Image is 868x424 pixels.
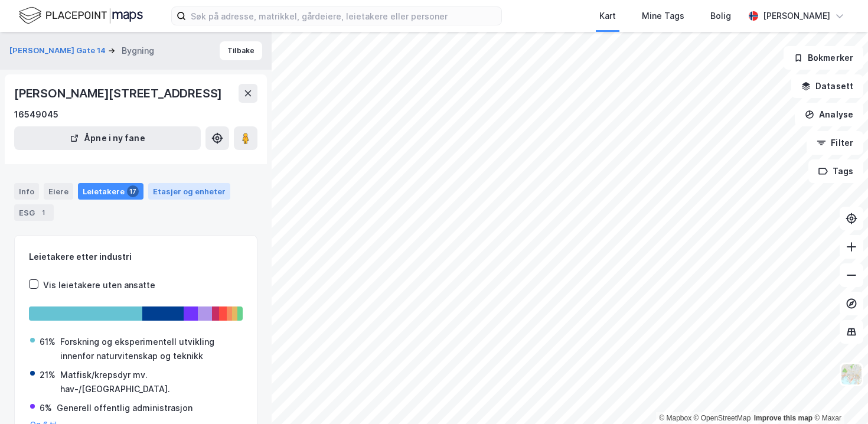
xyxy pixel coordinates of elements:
[840,363,863,386] img: Z
[795,103,863,126] button: Analyse
[29,250,243,264] div: Leietakere etter industri
[784,46,863,70] button: Bokmerker
[78,183,143,200] div: Leietakere
[694,414,751,422] a: OpenStreetMap
[642,9,684,23] div: Mine Tags
[186,7,501,25] input: Søk på adresse, matrikkel, gårdeiere, leietakere eller personer
[659,414,691,422] a: Mapbox
[710,9,731,23] div: Bolig
[807,131,863,155] button: Filter
[19,5,143,26] img: logo.f888ab2527a4732fd821a326f86c7f29.svg
[763,9,830,23] div: [PERSON_NAME]
[809,367,868,424] div: Kontrollprogram for chat
[9,45,108,57] button: [PERSON_NAME] Gate 14
[809,367,868,424] iframe: Chat Widget
[754,414,812,422] a: Improve this map
[791,74,863,98] button: Datasett
[60,368,242,396] div: Matfisk/krepsdyr mv. hav-/[GEOGRAPHIC_DATA].
[14,204,54,221] div: ESG
[808,159,863,183] button: Tags
[60,335,242,363] div: Forskning og eksperimentell utvikling innenfor naturvitenskap og teknikk
[14,126,201,150] button: Åpne i ny fane
[40,335,56,349] div: 61%
[40,401,52,415] div: 6%
[14,107,58,122] div: 16549045
[40,368,56,382] div: 21%
[14,84,224,103] div: [PERSON_NAME][STREET_ADDRESS]
[14,183,39,200] div: Info
[37,207,49,218] div: 1
[127,185,139,197] div: 17
[599,9,616,23] div: Kart
[122,44,154,58] div: Bygning
[220,41,262,60] button: Tilbake
[153,186,226,197] div: Etasjer og enheter
[57,401,192,415] div: Generell offentlig administrasjon
[43,278,155,292] div: Vis leietakere uten ansatte
[44,183,73,200] div: Eiere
